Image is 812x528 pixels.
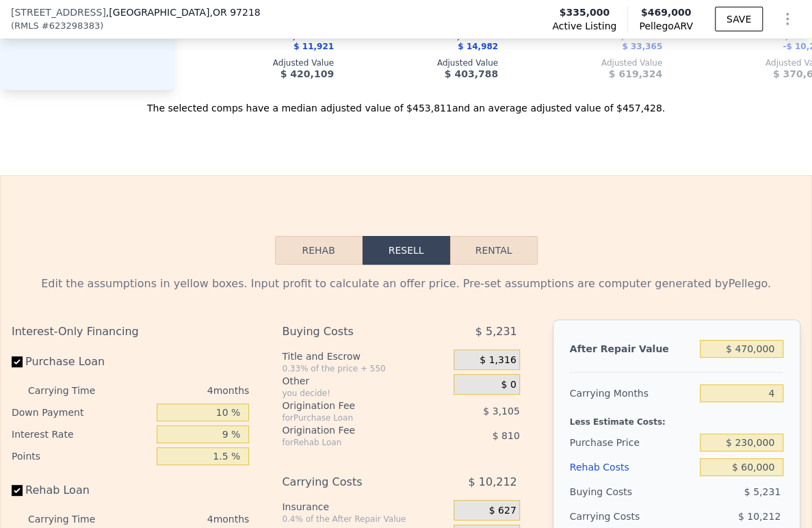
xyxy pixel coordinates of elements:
[570,336,695,361] div: After Repair Value
[12,445,151,467] div: Points
[293,42,334,51] span: $ 11,921
[282,423,421,437] div: Origination Fee
[282,319,421,344] div: Buying Costs
[192,57,334,68] div: Adjusted Value
[468,470,516,494] span: $ 10,212
[282,363,447,374] div: 0.33% of the price + 550
[12,276,800,292] div: Edit the assumptions in yellow boxes. Input profit to calculate an offer price. Pre-set assumptio...
[560,5,610,19] span: $335,000
[501,379,516,391] span: $ 0
[12,478,151,503] label: Rehab Loan
[363,236,450,265] button: Resell
[622,42,662,51] span: $ 33,365
[282,388,447,399] div: you decide!
[282,412,421,423] div: for Purchase Loan
[356,57,498,68] div: Adjusted Value
[475,319,517,344] span: $ 5,231
[11,5,106,19] span: [STREET_ADDRESS]
[552,19,616,33] span: Active Listing
[493,430,520,441] span: $ 810
[106,5,261,19] span: , [GEOGRAPHIC_DATA]
[282,514,447,525] div: 0.4% of the After Repair Value
[570,479,695,504] div: Buying Costs
[480,354,516,367] span: $ 1,316
[282,374,447,388] div: Other
[12,423,151,445] div: Interest Rate
[483,406,519,417] span: $ 3,105
[282,399,421,412] div: Origination Fee
[744,486,781,497] span: $ 5,231
[42,19,100,33] span: # 623298383
[450,236,538,265] button: Rental
[282,437,421,448] div: for Rehab Loan
[12,485,23,496] input: Rehab Loan
[445,68,498,79] span: $ 403,788
[12,401,151,423] div: Down Payment
[12,349,151,374] label: Purchase Loan
[715,7,763,31] button: SAVE
[639,19,693,33] span: Pellego ARV
[14,19,39,33] span: RMLS
[774,5,801,33] button: Show Options
[520,57,662,68] div: Adjusted Value
[28,380,109,401] div: Carrying Time
[738,511,781,522] span: $ 10,212
[570,455,695,479] div: Rehab Costs
[280,68,334,79] span: $ 420,109
[609,68,662,79] span: $ 619,324
[209,7,260,18] span: , OR 97218
[570,406,783,430] div: Less Estimate Costs:
[570,381,695,406] div: Carrying Months
[114,380,249,401] div: 4 months
[12,319,249,344] div: Interest-Only Financing
[12,356,23,367] input: Purchase Loan
[641,7,692,18] span: $469,000
[282,349,447,363] div: Title and Escrow
[489,505,516,517] span: $ 627
[275,236,363,265] button: Rehab
[458,42,498,51] span: $ 14,982
[282,500,447,514] div: Insurance
[570,430,695,455] div: Purchase Price
[11,19,103,33] div: ( )
[282,470,421,494] div: Carrying Costs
